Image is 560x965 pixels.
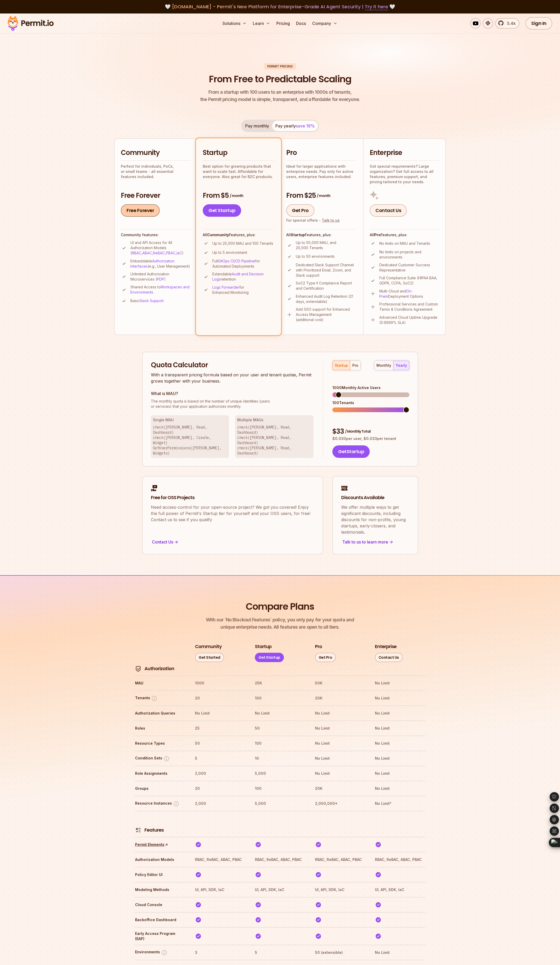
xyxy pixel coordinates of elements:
[315,799,365,808] th: 2,000,000*
[212,241,273,246] p: Up to 25,000 MAU and 100 Tenants
[135,949,167,956] button: Environments
[286,148,357,158] h2: Pro
[121,204,160,217] a: Free Forever
[341,538,409,546] div: Talk to us to learn more
[195,769,245,778] th: 2,000
[332,427,409,436] div: $ 33
[195,643,222,650] h3: Community
[286,164,357,179] p: Ideal for larger applications with enterprise needs. Pay only for active users, enterprise featur...
[526,17,552,30] a: Sign In
[317,193,330,198] span: / month
[255,709,305,717] th: No Limit
[121,164,191,179] p: Perfect for individuals, PoCs, or small teams - all essential features included.
[206,616,354,623] span: With our `No Blackout Features` policy, you only pay for your quota and
[255,754,305,763] th: 10
[315,679,365,687] th: 50K
[255,784,305,793] th: 100
[200,89,360,103] p: the Permit pricing model is simple, transparent, and affordable for everyone.
[163,841,169,848] span: ↑
[255,948,305,957] th: 5
[207,233,229,237] strong: Community
[332,445,370,458] button: GetStartup
[246,600,314,613] h2: Compare Plans
[379,289,413,298] a: On-Prem
[142,251,152,255] a: ABAC
[195,784,245,793] th: 20
[315,724,365,732] th: No Limit
[135,695,158,702] button: Tenants
[121,232,191,237] h4: Community features:
[135,666,141,672] img: Authorization
[379,289,439,299] p: Multi-Cloud and Deployment Options
[139,298,164,303] a: Slack Support
[212,285,239,289] a: Logs Forwarder
[135,769,185,778] th: Role Assignments
[315,784,365,793] th: 20K
[135,679,185,687] th: MAU
[195,739,245,747] th: 50
[296,281,357,291] p: SoC2 Type II Compliance Report and Certification
[370,148,439,158] h2: Enterprise
[251,18,272,29] button: Learn
[332,436,409,441] p: $ 0.030 per user, $ 0.033 per tenant
[200,89,360,96] span: From a startup with 100 users to an enterprise with 1000s of tenants,
[195,948,245,957] th: 3
[310,18,339,29] button: Company
[153,251,165,255] a: ReBAC
[195,694,245,702] th: 20
[195,724,245,732] th: 25
[212,259,274,269] p: Full for Automated Deployments
[296,307,357,322] p: Add SSO support for Enhanced Access Management (additional cost)
[345,429,370,434] span: / Monthly Total
[135,931,185,942] th: Early Access Program (EAP)
[157,277,164,281] a: PDP
[195,799,245,808] th: 2,000
[376,363,391,368] div: monthly
[212,250,247,255] p: Up to 5 environment
[172,3,388,10] span: [DOMAIN_NAME] - Permit's New Platform for Enterprise-Grade AI Agent Security |
[212,271,274,282] p: Extendable retention
[135,871,185,879] th: Policy Editor UI
[242,121,272,131] button: Pay monthly
[365,3,388,10] a: Try it here
[130,271,191,282] p: Unlimited Authorization Microservices ( )
[375,754,425,763] th: No Limit
[151,361,314,370] h2: Quota Calculator
[379,302,439,312] p: Professional Services and Custom Terms & Conditions Agreement
[237,417,311,423] h3: Multiple MAUs
[286,218,340,223] div: For special offers -
[255,643,271,650] h3: Startup
[209,73,351,86] h1: From Free to Predictable Scaling
[153,425,227,456] p: check([PERSON_NAME], Read, Dashboard) check([PERSON_NAME], Create, Widget) GetUserPermissions([PE...
[332,476,418,554] a: Discounts AvailableWe offer multiple ways to get significant discounts, including discounts for n...
[135,901,185,909] th: Cloud Console
[375,739,425,747] th: No Limit
[286,204,314,217] a: Get Pro
[375,784,425,793] th: No Limit
[315,754,365,763] th: No Limit
[151,372,314,384] p: With a transparent pricing formula based on your user and tenant quotas, Permit grows together wi...
[153,417,227,423] h3: Single MAU
[237,425,311,456] p: check([PERSON_NAME], Read, Dashboard) check([PERSON_NAME], Read, Dashboard) check([PERSON_NAME], ...
[151,538,314,546] div: Contact Us
[315,886,365,894] th: UI, API, SDK, IaC
[203,232,274,237] h4: All Features, plus:
[135,827,141,833] img: Features
[255,739,305,747] th: 100
[286,232,357,237] h4: All Features, plus:
[322,218,340,222] a: Talk to us
[144,827,164,833] h4: Features
[132,251,141,255] a: RBAC
[203,148,274,158] h2: Startup
[315,653,336,662] a: Get Pro
[212,285,274,295] p: for Enhanced Monitoring
[206,616,354,631] p: unique enterprise needs. All features are open to all tiers.
[135,855,185,864] th: Authorization Models
[230,193,243,198] span: / month
[255,855,305,864] th: RBAC, ReBAC, ABAC, PBAC
[130,259,174,268] a: Authorization Interfaces
[296,294,357,304] p: Enhanced Audit Log Retention (21 days, extendable)
[255,724,305,732] th: 50
[315,739,365,747] th: No Limit
[212,272,264,281] a: Audit and Decision Logs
